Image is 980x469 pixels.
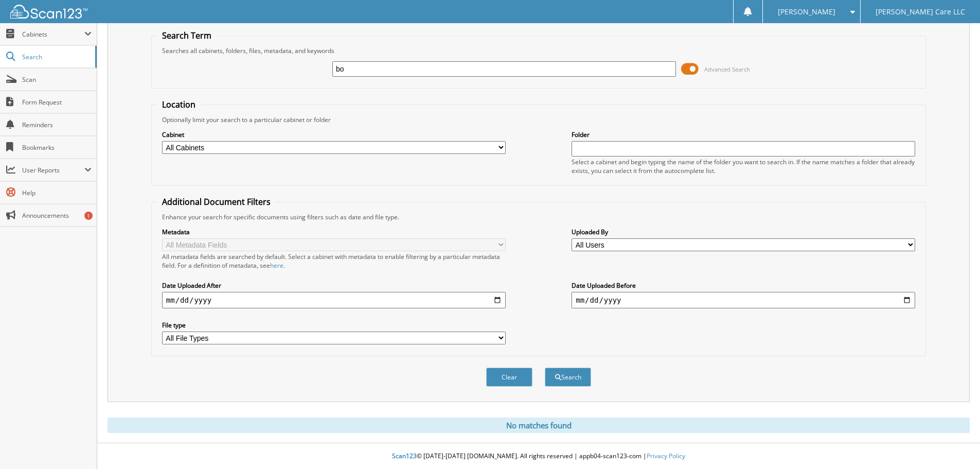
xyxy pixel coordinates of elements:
span: Cabinets [22,30,84,39]
span: Bookmarks [22,143,92,152]
legend: Additional Document Filters [157,196,276,207]
legend: Search Term [157,30,217,41]
span: Advanced Search [704,65,750,73]
div: Optionally limit your search to a particular cabinet or folder [157,115,920,124]
label: Date Uploaded Before [572,281,915,290]
span: Search [22,53,90,61]
div: Enhance your search for specific documents using filters such as date and file type. [157,213,920,221]
span: Announcements [22,211,92,220]
span: [PERSON_NAME] Care LLC [876,9,965,15]
legend: Location [157,99,201,110]
img: scan123-logo-white.svg [10,5,87,19]
span: User Reports [22,166,84,175]
label: File type [162,321,506,329]
div: 1 [84,212,93,220]
span: Scan [22,75,92,84]
a: here [270,261,283,270]
label: Metadata [162,228,506,236]
button: Search [545,368,591,387]
label: Date Uploaded After [162,281,506,290]
span: Form Request [22,98,92,107]
label: Uploaded By [572,228,915,236]
input: start [162,292,506,308]
span: [PERSON_NAME] [778,9,835,15]
div: All metadata fields are searched by default. Select a cabinet with metadata to enable filtering b... [162,252,506,270]
div: Select a cabinet and begin typing the name of the folder you want to search in. If the name match... [572,158,915,175]
span: Help [22,188,92,197]
label: Folder [572,130,915,139]
input: end [572,292,915,308]
div: No matches found [108,418,970,433]
label: Cabinet [162,130,506,139]
div: Searches all cabinets, folders, files, metadata, and keywords [157,46,920,55]
a: Privacy Policy [647,451,685,460]
div: © [DATE]-[DATE] [DOMAIN_NAME]. All rights reserved | appb04-scan123-com | [97,444,980,469]
span: Scan123 [392,451,417,460]
button: Clear [486,368,532,387]
span: Reminders [22,120,92,129]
